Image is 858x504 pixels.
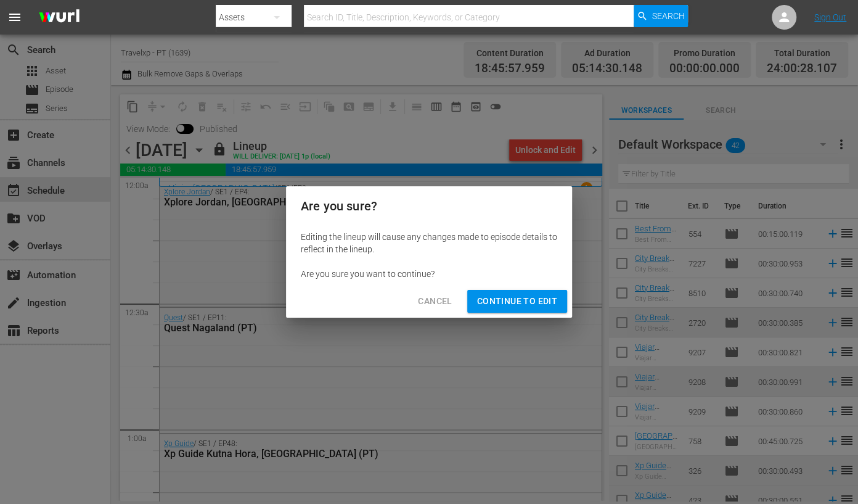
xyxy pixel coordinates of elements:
[467,290,567,313] button: Continue to Edit
[477,294,557,309] span: Continue to Edit
[408,290,462,313] button: Cancel
[301,268,557,280] div: Are you sure you want to continue?
[30,3,89,32] img: ans4CAIJ8jUAAAAAAAAAAAAAAAAAAAAAAAAgQb4GAAAAAAAAAAAAAAAAAAAAAAAAJMjXAAAAAAAAAAAAAAAAAAAAAAAAgAT5G...
[301,231,557,255] div: Editing the lineup will cause any changes made to episode details to reflect in the lineup.
[814,12,846,22] a: Sign Out
[418,294,452,309] span: Cancel
[301,196,557,216] h2: Are you sure?
[7,10,22,25] span: menu
[652,5,684,27] span: Search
